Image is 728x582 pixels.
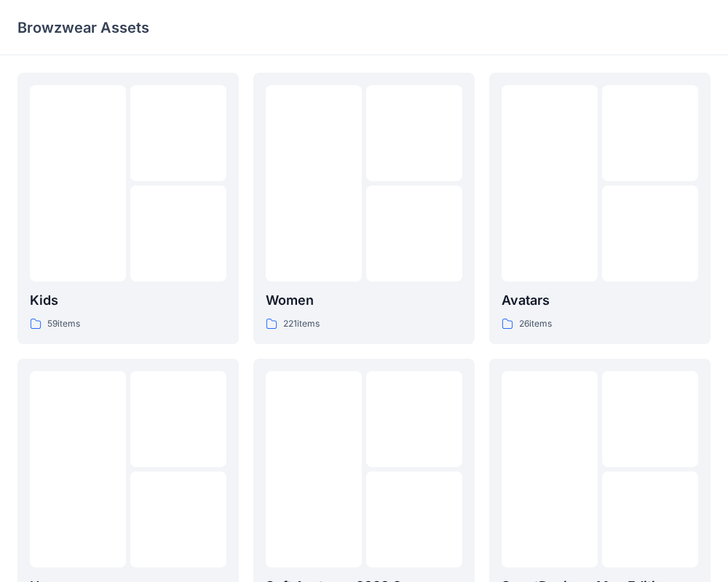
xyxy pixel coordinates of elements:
a: Women221items [253,73,475,344]
p: Kids [30,290,226,311]
a: Avatars26items [489,73,711,344]
p: Women [266,290,462,311]
p: Avatars [502,290,698,311]
p: 26 items [519,316,552,332]
p: 59 items [47,316,80,332]
p: 221 items [283,316,320,332]
a: Kids59items [17,73,239,344]
p: Browzwear Assets [17,17,149,38]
